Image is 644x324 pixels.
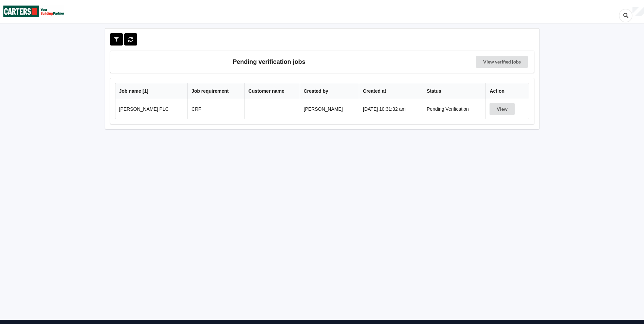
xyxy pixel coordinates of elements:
th: Customer name [244,83,300,99]
th: Created by [300,83,359,99]
th: Job name [ 1 ] [115,83,188,99]
th: Action [485,83,529,99]
th: Job requirement [187,83,244,99]
td: Pending Verification [423,99,485,119]
td: [DATE] 10:31:32 am [359,99,423,119]
a: View [490,106,516,112]
button: View [490,103,515,115]
img: Carters [3,0,65,22]
td: [PERSON_NAME] [300,99,359,119]
td: CRF [187,99,244,119]
td: [PERSON_NAME] PLC [115,99,188,119]
th: Status [423,83,485,99]
div: User Profile [632,7,644,17]
a: View verified jobs [476,56,528,68]
th: Created at [359,83,423,99]
h3: Pending verification jobs [115,56,423,68]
